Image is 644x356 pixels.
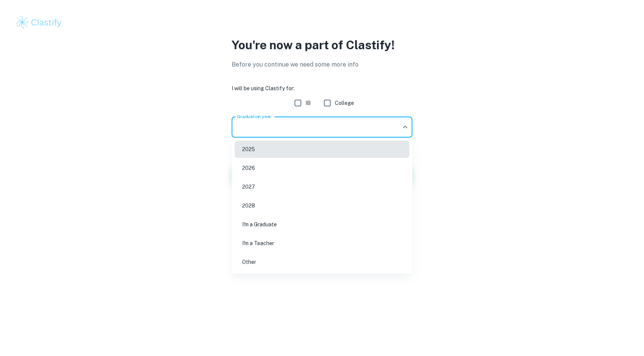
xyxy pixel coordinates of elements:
li: 2027 [235,178,409,195]
li: 2028 [235,197,409,214]
li: 2026 [235,159,409,177]
li: I'm a Graduate [235,216,409,233]
li: I'm a Teacher [235,235,409,252]
li: Other [235,253,409,271]
li: 2025 [235,141,409,158]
